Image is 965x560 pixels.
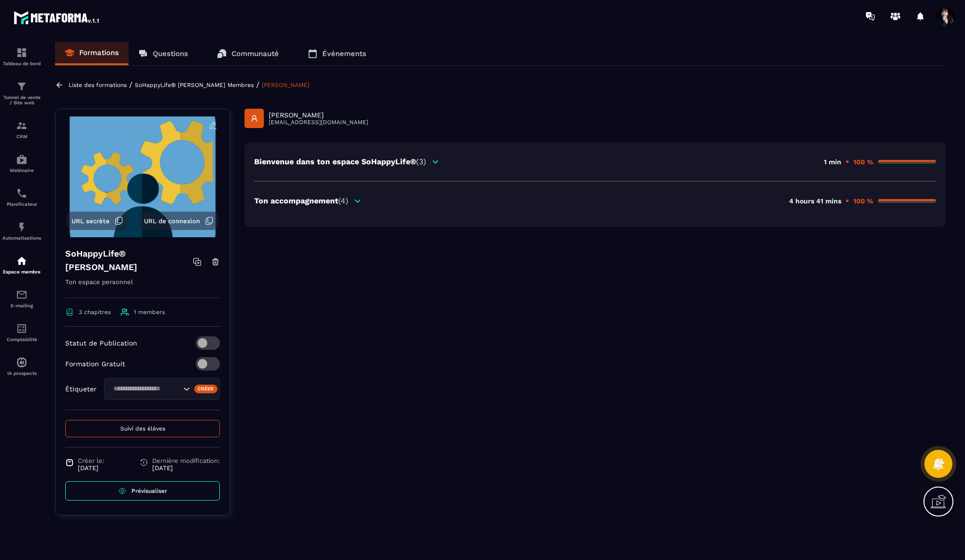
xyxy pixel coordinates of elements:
[2,303,41,308] p: E-mailing
[298,42,376,65] a: Événements
[853,197,873,205] p: 100 %
[254,196,348,205] p: Ton accompagnement
[16,120,28,131] img: formation
[2,180,41,214] a: schedulerschedulerPlanificateur
[322,49,366,58] p: Événements
[16,323,28,334] img: accountant
[2,40,41,73] a: formationformationTableau de bord
[269,111,368,119] p: [PERSON_NAME]
[152,457,220,464] span: Dernière modification:
[853,158,873,166] p: 100 %
[16,357,28,368] img: automations
[79,309,111,316] span: 3 chapitres
[69,82,127,88] a: Liste des formations
[16,81,28,92] img: formation
[16,154,28,165] img: automations
[2,316,41,349] a: accountantaccountantComptabilité
[65,339,137,347] p: Statut de Publication
[254,157,426,166] p: Bienvenue dans ton espace SoHappyLife®
[194,385,218,393] div: Créer
[16,221,28,233] img: automations
[2,337,41,342] p: Comptabilité
[2,282,41,316] a: emailemailE-mailing
[104,378,220,400] div: Search for option
[144,217,200,225] span: URL de connexion
[55,42,129,65] a: Formations
[14,9,101,26] img: logo
[16,255,28,267] img: automations
[129,42,198,65] a: Questions
[134,309,165,316] span: 1 members
[2,214,41,248] a: automationsautomationsAutomatisations
[16,187,28,199] img: scheduler
[131,488,167,494] span: Prévisualiser
[65,481,220,501] a: Prévisualiser
[129,80,132,89] span: /
[2,61,41,66] p: Tableau de bord
[256,80,259,89] span: /
[2,248,41,282] a: automationsautomationsEspace membre
[228,82,254,88] a: Membres
[2,95,41,105] p: Tunnel de vente / Site web
[63,116,222,237] img: background
[79,48,119,57] p: Formations
[65,276,220,298] p: Ton espace personnel
[135,82,225,88] a: SoHappyLife® [PERSON_NAME]
[2,113,41,146] a: formationformationCRM
[120,425,165,432] span: Suivi des élèves
[153,49,188,58] p: Questions
[338,196,348,205] span: (4)
[2,269,41,274] p: Espace membre
[2,134,41,139] p: CRM
[78,457,104,464] span: Créer le:
[231,49,279,58] p: Communauté
[269,119,368,126] p: [EMAIL_ADDRESS][DOMAIN_NAME]
[416,157,426,166] span: (3)
[139,212,218,230] button: URL de connexion
[67,212,128,230] button: URL secrète
[824,158,841,166] p: 1 min
[2,235,41,241] p: Automatisations
[789,197,841,205] p: 4 hours 41 mins
[262,82,309,88] a: [PERSON_NAME]
[2,146,41,180] a: automationsautomationsWebinaire
[65,420,220,437] button: Suivi des élèves
[65,360,125,368] p: Formation Gratuit
[207,42,288,65] a: Communauté
[2,168,41,173] p: Webinaire
[16,47,28,58] img: formation
[65,385,97,393] p: Étiqueter
[72,217,110,225] span: URL secrète
[2,73,41,113] a: formationformationTunnel de vente / Site web
[2,371,41,376] p: IA prospects
[78,464,104,472] p: [DATE]
[65,247,193,274] h4: SoHappyLife® [PERSON_NAME]
[110,384,181,394] input: Search for option
[152,464,220,472] p: [DATE]
[16,289,28,301] img: email
[2,201,41,207] p: Planificateur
